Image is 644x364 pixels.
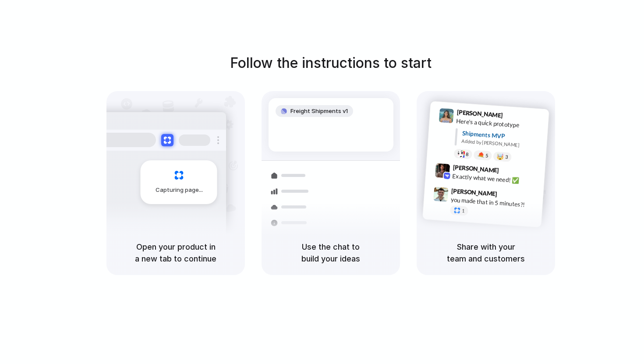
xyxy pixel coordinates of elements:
[485,153,488,158] span: 5
[502,166,520,177] span: 9:42 AM
[290,107,348,116] span: Freight Shipments v1
[117,241,234,265] h5: Open your product in a new tab to continue
[451,186,498,199] span: [PERSON_NAME]
[230,53,432,74] h1: Follow the instructions to start
[462,129,543,143] div: Shipments MVP
[506,112,524,122] span: 9:41 AM
[505,155,508,159] span: 3
[466,152,469,157] span: 8
[500,190,518,201] span: 9:47 AM
[452,171,540,186] div: Exactly what we need! ✅
[427,241,545,265] h5: Share with your team and customers
[272,241,389,265] h5: Use the chat to build your ideas
[456,117,544,131] div: Here's a quick prototype
[497,153,504,160] div: 🤯
[453,163,499,175] span: [PERSON_NAME]
[456,107,503,120] span: [PERSON_NAME]
[156,186,204,194] span: Capturing page
[462,209,465,213] span: 1
[450,195,538,210] div: you made that in 5 minutes?!
[461,138,542,150] div: Added by [PERSON_NAME]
